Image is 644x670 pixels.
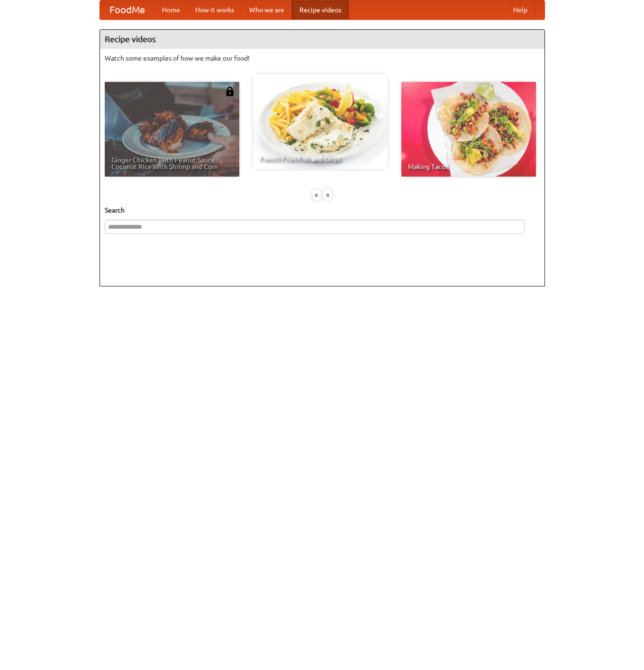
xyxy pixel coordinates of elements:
[100,0,154,19] a: FoodMe
[105,205,540,215] h5: Search
[260,156,381,162] span: French Fries Fish and Chips
[292,0,349,19] a: Recipe videos
[154,0,188,19] a: Home
[100,30,544,49] h4: Recipe videos
[242,0,292,19] a: Who we are
[323,189,332,201] div: »
[506,0,535,19] a: Help
[225,87,235,96] img: 483408.png
[253,74,388,169] a: French Fries Fish and Chips
[401,82,536,177] a: Making Tacos
[188,0,242,19] a: How it works
[105,54,540,63] p: Watch some examples of how we make our food!
[312,189,321,201] div: «
[408,163,529,170] span: Making Tacos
